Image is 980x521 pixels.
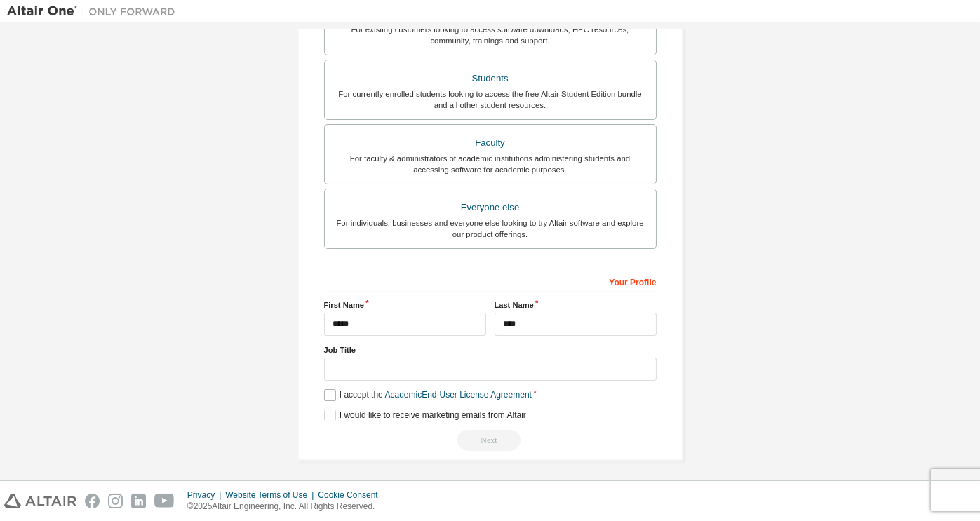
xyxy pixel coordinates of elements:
img: youtube.svg [154,494,175,508]
a: Academic End-User License Agreement [385,390,532,400]
p: © 2025 Altair Engineering, Inc. All Rights Reserved. [187,501,387,513]
img: facebook.svg [85,494,100,508]
img: altair_logo.svg [4,494,76,508]
div: Your Profile [324,270,657,292]
div: Faculty [333,133,647,153]
div: For individuals, businesses and everyone else looking to try Altair software and explore our prod... [333,217,647,240]
img: instagram.svg [108,494,123,508]
img: Altair One [7,4,182,18]
div: Students [333,69,647,88]
label: Job Title [324,344,657,356]
div: For faculty & administrators of academic institutions administering students and accessing softwa... [333,153,647,175]
label: First Name [324,299,486,311]
div: Everyone else [333,198,647,217]
div: Cookie Consent [318,489,386,501]
div: Read and acccept EULA to continue [324,430,657,451]
img: linkedin.svg [131,494,146,508]
div: For currently enrolled students looking to access the free Altair Student Edition bundle and all ... [333,88,647,111]
label: I accept the [324,389,532,401]
div: Website Terms of Use [225,489,318,501]
label: Last Name [495,299,657,311]
label: I would like to receive marketing emails from Altair [324,410,526,421]
div: For existing customers looking to access software downloads, HPC resources, community, trainings ... [333,24,647,46]
div: Privacy [187,489,225,501]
